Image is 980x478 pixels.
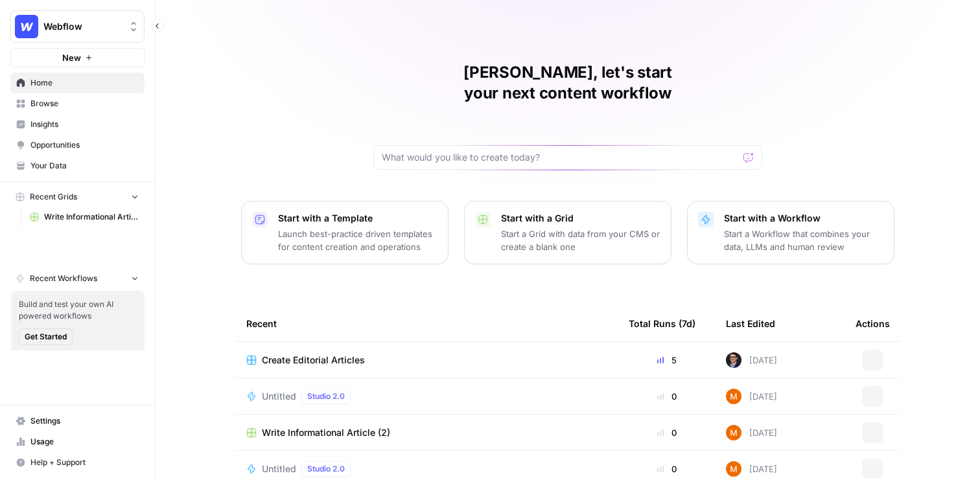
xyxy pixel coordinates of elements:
[724,212,883,225] p: Start with a Workflow
[464,201,671,264] button: Start with a GridStart a Grid with data from your CMS or create a blank one
[246,354,608,367] a: Create Editorial Articles
[262,462,296,475] span: Untitled
[10,73,145,93] a: Home
[10,48,145,67] button: New
[629,354,705,367] div: 5
[30,436,139,448] span: Usage
[15,15,38,38] img: Webflow Logo
[726,425,777,440] div: [DATE]
[10,93,145,114] a: Browse
[373,62,762,104] h1: [PERSON_NAME], let's start your next content workflow
[10,135,145,155] a: Opportunities
[10,269,145,288] button: Recent Workflows
[629,462,705,475] div: 0
[307,463,345,475] span: Studio 2.0
[10,431,145,452] a: Usage
[246,389,608,404] a: UntitledStudio 2.0
[629,390,705,403] div: 0
[10,155,145,176] a: Your Data
[726,461,777,477] div: [DATE]
[629,306,695,341] div: Total Runs (7d)
[726,425,741,440] img: 4suam345j4k4ehuf80j2ussc8x0k
[30,98,139,109] span: Browse
[10,10,145,43] button: Workspace: Webflow
[30,139,139,151] span: Opportunities
[307,391,345,402] span: Studio 2.0
[262,426,390,439] span: Write Informational Article (2)
[30,273,97,284] span: Recent Workflows
[382,151,738,164] input: What would you like to create today?
[25,331,67,343] span: Get Started
[726,352,777,368] div: [DATE]
[62,51,81,64] span: New
[262,390,296,403] span: Untitled
[726,461,741,477] img: 4suam345j4k4ehuf80j2ussc8x0k
[262,354,365,367] span: Create Editorial Articles
[30,457,139,468] span: Help + Support
[726,306,775,341] div: Last Edited
[687,201,894,264] button: Start with a WorkflowStart a Workflow that combines your data, LLMs and human review
[30,191,77,203] span: Recent Grids
[24,207,145,227] a: Write Informational Article (2)
[19,299,137,322] span: Build and test your own AI powered workflows
[30,160,139,172] span: Your Data
[10,114,145,135] a: Insights
[10,187,145,207] button: Recent Grids
[278,212,437,225] p: Start with a Template
[44,211,139,223] span: Write Informational Article (2)
[10,411,145,431] a: Settings
[278,227,437,253] p: Launch best-practice driven templates for content creation and operations
[246,461,608,477] a: UntitledStudio 2.0
[856,306,890,341] div: Actions
[629,426,705,439] div: 0
[246,426,608,439] a: Write Informational Article (2)
[43,20,122,33] span: Webflow
[30,77,139,89] span: Home
[501,227,660,253] p: Start a Grid with data from your CMS or create a blank one
[726,389,741,404] img: 4suam345j4k4ehuf80j2ussc8x0k
[30,415,139,427] span: Settings
[10,452,145,473] button: Help + Support
[726,389,777,404] div: [DATE]
[19,328,73,345] button: Get Started
[241,201,449,264] button: Start with a TemplateLaunch best-practice driven templates for content creation and operations
[726,352,741,368] img: ldmwv53b2lcy2toudj0k1c5n5o6j
[246,306,608,341] div: Recent
[30,119,139,130] span: Insights
[501,212,660,225] p: Start with a Grid
[724,227,883,253] p: Start a Workflow that combines your data, LLMs and human review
